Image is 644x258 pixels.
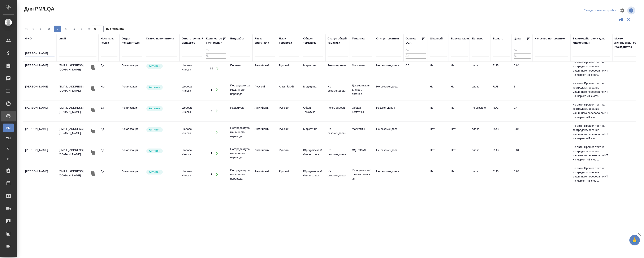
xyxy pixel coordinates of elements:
[90,107,96,113] button: Скопировать
[228,81,252,98] td: Постредактура машинного перевода
[3,145,14,153] a: С
[301,61,325,76] td: Маркетинг
[71,27,78,31] span: 5
[512,146,533,161] td: 0.84
[491,125,512,139] td: RUB
[428,61,449,76] td: Нет
[180,82,204,97] td: Шорова Инесса
[627,7,636,14] span: Посмотреть информацию
[449,61,470,76] td: Нет
[23,146,57,161] td: [PERSON_NAME]
[230,36,245,41] div: Вид работ
[491,61,512,76] td: RUB
[350,125,374,139] td: Маркетинг
[59,63,90,72] p: [EMAIL_ADDRESS][DOMAIN_NAME]
[277,104,301,118] td: Русский
[99,125,120,139] td: Да
[301,82,325,97] td: Медицина
[149,106,160,111] p: Активен
[120,104,144,118] td: Локализация
[376,36,399,41] div: Статус тематики
[428,104,449,118] td: Нет
[325,61,350,76] td: Рекомендован
[212,149,221,158] button: Открыть работы
[406,63,426,68] div: Перевод неплохой, но ошибки есть. Только под редактора.
[279,36,299,45] div: Язык перевода
[277,167,301,182] td: Русский
[406,48,426,53] input: От
[5,126,12,130] span: PM
[277,61,301,76] td: Русский
[252,61,277,76] td: Английский
[5,157,12,161] span: П
[629,235,640,245] button: 🙏
[59,127,90,135] p: [EMAIL_ADDRESS][DOMAIN_NAME]
[472,36,483,41] div: Ед. изм.
[37,26,44,32] button: 1
[23,61,57,76] td: [PERSON_NAME]
[23,167,57,182] td: [PERSON_NAME]
[213,64,222,73] button: Открыть работы
[59,36,66,41] div: email
[428,125,449,139] td: Нет
[374,167,403,182] td: Не рекомендован
[146,85,177,90] div: Рядовой исполнитель: назначай с учетом рейтинга
[71,26,78,32] button: 5
[406,53,426,59] input: До
[212,107,221,115] button: Открыть работы
[3,134,14,142] a: CM
[350,166,374,183] td: Юридическая/финансовая + ИТ
[470,82,491,97] td: слово
[90,64,96,71] button: Скопировать
[120,167,144,182] td: Локализация
[303,36,323,45] div: Общая тематика
[228,124,252,141] td: Постредактура машинного перевода
[5,136,12,140] span: CM
[149,128,160,132] p: Активен
[212,86,221,94] button: Открыть работы
[301,125,325,139] td: Маркетинг
[211,109,212,113] div: 4
[99,82,120,97] td: Нет
[374,61,403,76] td: Не рекомендован
[3,155,14,163] a: П
[514,36,521,41] div: Цена
[37,27,44,31] span: 1
[374,146,403,161] td: Не рекомендован
[120,146,144,161] td: Локализация
[23,5,54,12] span: Для PM/LQA
[512,167,533,182] td: 0.84
[325,146,350,161] td: Не рекомендован
[228,61,252,76] td: Перевод
[449,167,470,182] td: Нет
[325,82,350,97] td: Не рекомендован
[59,169,90,178] p: [EMAIL_ADDRESS][DOMAIN_NAME]
[572,166,610,183] p: Не авто! Прошел тест на постредактирование машинного перевода по ИТ. На маркет-ИТ с ост...
[180,125,204,139] td: Шорова Инесса
[99,104,120,118] td: Да
[512,104,533,118] td: 0.4
[470,61,491,76] td: слово
[122,36,142,45] div: Отдел исполнителя
[252,104,277,118] td: Английский
[23,82,57,97] td: [PERSON_NAME]
[301,146,325,161] td: Юридическая/Финансовая
[350,81,374,98] td: Документация для рег. органов
[146,63,177,69] div: Рядовой исполнитель: назначай с учетом рейтинга
[252,82,277,97] td: Русский
[255,36,275,45] div: Язык оригинала
[180,104,204,118] td: Шорова Инесса
[406,36,422,45] div: Оценка LQA
[252,125,277,139] td: Английский
[182,36,203,45] div: Ответственный менеджер
[90,149,96,155] button: Скопировать
[120,82,144,97] td: Локализация
[59,85,90,93] p: [EMAIL_ADDRESS][DOMAIN_NAME]
[514,48,531,53] input: От
[211,172,212,177] div: 1
[572,60,610,77] p: Не авто! Прошел тест на постредактирование машинного перевода по ИТ. На маркет-ИТ с ост...
[428,146,449,161] td: Нет
[146,106,177,111] div: Рядовой исполнитель: назначай с учетом рейтинга
[374,104,403,118] td: Рекомендован
[146,169,177,175] div: Рядовой исполнитель: назначай с учетом рейтинга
